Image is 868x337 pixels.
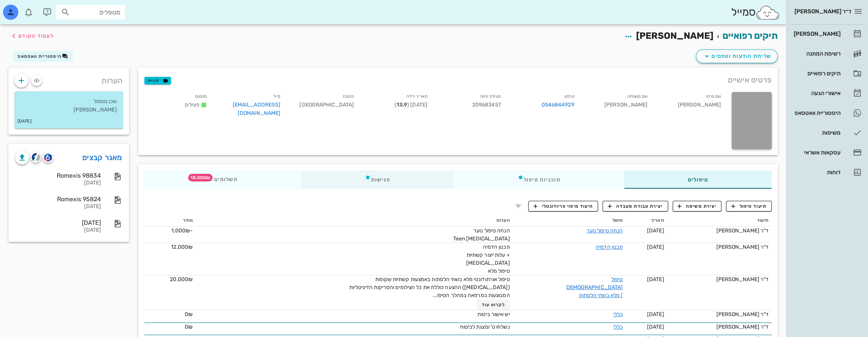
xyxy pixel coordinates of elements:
[171,244,193,250] span: 12,000₪
[195,94,207,99] small: סטטוס
[21,97,117,114] p: שכן מטופל [PERSON_NAME]
[30,152,41,163] button: cliniview logo
[44,153,51,162] img: romexis logo
[792,70,841,76] div: תיקים רפואיים
[726,201,772,211] button: תיעוד טיפול
[273,94,280,99] small: מייל
[789,25,865,43] a: [PERSON_NAME]
[731,4,780,21] div: סמייל
[15,219,101,226] div: [DATE]
[406,94,427,99] small: תאריך לידה
[533,203,593,210] span: תיעוד מיפוי פריודונטלי
[654,91,727,122] div: [PERSON_NAME]
[82,151,122,164] a: מאגר קבצים
[670,310,769,318] div: ד"ר [PERSON_NAME]
[723,30,778,41] a: תיקים רפואיים
[148,77,168,84] span: תגיות
[792,130,841,136] div: משימות
[580,91,654,122] div: [PERSON_NAME]
[394,102,427,108] span: [DATE] ( )
[731,203,767,210] span: תיעוד טיפול
[349,276,510,299] span: טיפול אורתודונטי מלא בשתי הלסתות באמצעות קשתיות שקופות ([MEDICAL_DATA]) ההצעה כוללת את כל הצילומי...
[678,203,716,210] span: יצירת משימה
[472,102,501,108] span: 209683457
[208,177,238,182] span: תשלומים
[185,311,193,318] span: 0₪
[603,201,668,211] button: יצירת עבודת מעבדה
[670,323,769,331] div: ד"ר [PERSON_NAME]
[789,143,865,162] a: עסקאות אשראי
[667,215,772,227] th: תיעוד
[627,94,647,99] small: שם משפחה
[8,68,129,90] div: הערות
[466,244,510,274] span: תכנון הדמיה + עלות ייצור קשתיות [MEDICAL_DATA] טיפול מלא
[755,5,780,20] img: SmileCloud logo
[647,311,664,318] span: [DATE]
[15,180,101,186] div: [DATE]
[705,94,721,99] small: שם פרטי
[185,324,193,330] span: 0₪
[233,102,281,116] a: [EMAIL_ADDRESS][DOMAIN_NAME]
[728,74,772,86] span: פרטים אישיים
[702,52,771,61] span: שליחת הודעות וטפסים
[636,30,713,41] span: [PERSON_NAME]
[481,302,505,307] span: לקרוא עוד
[477,299,510,310] button: לקרוא עוד
[647,244,664,250] span: [DATE]
[144,77,171,84] button: תגיות
[528,201,598,211] button: תיעוד מיפוי פריודונטלי
[15,203,101,210] div: [DATE]
[15,227,101,234] div: [DATE]
[792,90,841,96] div: אישורי הגעה
[673,201,722,211] button: יצירת משימה
[647,276,664,283] span: [DATE]
[22,6,27,11] span: תג
[541,101,574,109] a: 0546844929
[789,45,865,63] a: רשימת המתנה
[478,311,510,318] span: יש אישור ביטוח
[453,227,510,242] span: הנחה טיפול נוער [MEDICAL_DATA] Teen
[144,215,196,227] th: מחיר
[613,311,623,318] a: כללי
[18,117,32,126] small: [DATE]
[792,110,841,116] div: היסטוריית וואטסאפ
[626,215,667,227] th: תאריך
[608,203,663,210] span: יצירת עבודת מעבדה
[15,196,101,203] div: Romexis 95824
[794,8,851,15] span: ד״ר [PERSON_NAME]
[670,243,769,251] div: ד"ר [PERSON_NAME]
[188,174,213,181] span: תג
[670,275,769,283] div: ד"ר [PERSON_NAME]
[792,149,841,156] div: עסקאות אשראי
[587,227,623,234] a: הנחה טיפול נוער
[670,227,769,235] div: ד"ר [PERSON_NAME]
[299,102,354,108] span: [GEOGRAPHIC_DATA]
[32,153,40,162] img: cliniview logo
[185,102,200,108] span: פעילים
[792,51,841,57] div: רשימת המתנה
[301,170,454,189] div: פגישות
[789,163,865,181] a: דוחות
[480,94,501,99] small: תעודת זהות
[171,227,193,234] span: -1,000₪
[396,102,407,108] strong: 13.9
[789,104,865,122] a: היסטוריית וואטסאפ
[343,94,354,99] small: כתובת
[789,64,865,83] a: תיקים רפואיים
[789,84,865,102] a: אישורי הגעה
[792,169,841,175] div: דוחות
[196,215,513,227] th: הערות
[18,33,54,39] span: לעמוד הקודם
[792,31,841,37] div: [PERSON_NAME]
[624,170,772,189] div: טיפולים
[170,276,193,283] span: 20,000₪
[613,324,623,330] a: כללי
[454,170,624,189] div: תוכניות טיפול
[564,94,574,99] small: טלפון
[596,244,623,250] a: תכנון הדמיה
[43,152,53,163] button: romexis logo
[696,49,778,63] button: שליחת הודעות וטפסים
[460,324,510,330] span: נשלחו ט' ומצגת לביטוח
[789,124,865,142] a: משימות
[18,54,62,59] span: היסטוריית וואטסאפ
